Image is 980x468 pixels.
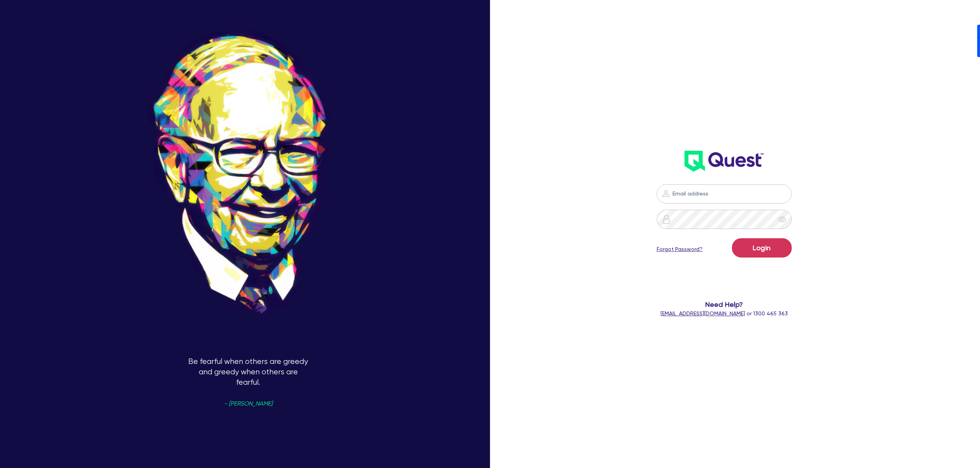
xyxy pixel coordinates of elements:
img: wH2k97JdezQIQAAAABJRU5ErkJggg== [684,151,764,172]
span: or 1300 465 363 [661,310,788,316]
span: - [PERSON_NAME] [224,401,272,407]
input: Email address [657,184,792,204]
a: Forgot Password? [657,245,703,253]
img: icon-password [661,189,671,198]
span: Need Help? [588,299,860,310]
span: eye [778,215,786,223]
img: icon-password [662,215,671,224]
a: [EMAIL_ADDRESS][DOMAIN_NAME] [661,310,745,316]
button: Login [732,238,792,258]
